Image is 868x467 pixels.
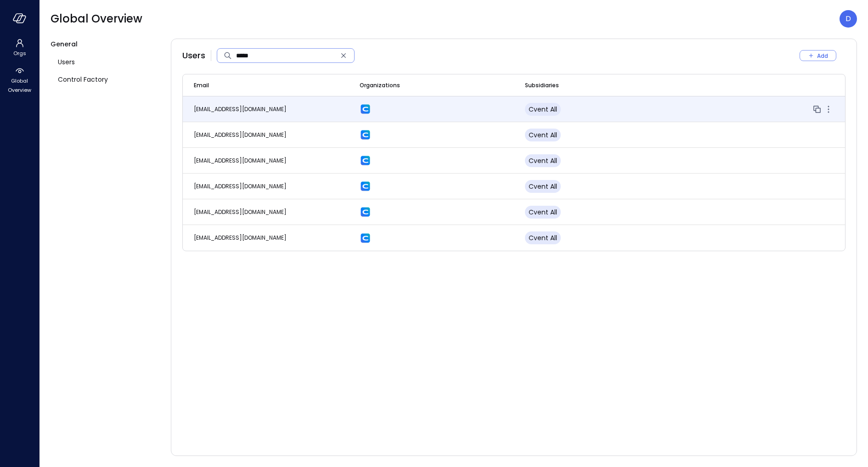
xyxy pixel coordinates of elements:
span: Users [58,57,75,67]
span: [EMAIL_ADDRESS][DOMAIN_NAME] [194,131,287,139]
div: Cvent [363,129,371,141]
div: Cvent [363,155,371,166]
div: Add New User [800,50,845,61]
span: Cvent all [529,233,557,242]
img: dffl40ddomgeofigsm5p [360,206,371,218]
img: dffl40ddomgeofigsm5p [360,155,371,166]
img: dffl40ddomgeofigsm5p [360,232,371,244]
span: Global Overview [6,76,34,95]
div: Cvent [363,206,371,218]
span: Cvent all [529,105,557,114]
span: Control Factory [58,74,108,84]
span: [EMAIL_ADDRESS][DOMAIN_NAME] [194,157,287,164]
p: D [845,13,851,24]
span: [EMAIL_ADDRESS][DOMAIN_NAME] [194,234,287,242]
span: General [51,39,78,49]
span: Orgs [13,49,26,58]
div: Dudu [840,10,857,28]
div: Orgs [2,37,37,59]
button: Add [800,50,836,61]
span: Cvent all [529,130,557,140]
span: Email [194,81,209,90]
span: Cvent all [529,208,557,217]
span: [EMAIL_ADDRESS][DOMAIN_NAME] [194,105,287,113]
span: Cvent all [529,156,557,165]
div: Cvent [363,103,371,115]
div: Add [817,51,828,61]
span: Subsidiaries [525,81,559,90]
span: Organizations [360,81,400,90]
span: Cvent all [529,182,557,191]
span: [EMAIL_ADDRESS][DOMAIN_NAME] [194,182,287,190]
span: [EMAIL_ADDRESS][DOMAIN_NAME] [194,208,287,216]
a: Users [51,53,163,71]
img: dffl40ddomgeofigsm5p [360,103,371,115]
span: Global Overview [51,11,142,26]
img: dffl40ddomgeofigsm5p [360,129,371,141]
img: dffl40ddomgeofigsm5p [360,180,371,192]
span: Users [182,50,205,62]
div: Cvent [363,180,371,192]
a: Control Factory [51,71,163,88]
div: Cvent [363,232,371,244]
div: Global Overview [2,64,37,96]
